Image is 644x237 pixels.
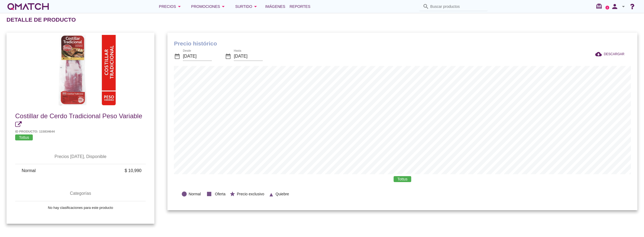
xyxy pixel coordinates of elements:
i: lens [181,191,187,197]
i: person [609,3,620,10]
i: arrow_drop_down [220,3,226,10]
div: Promociones [191,3,227,10]
a: Imágenes [263,1,287,12]
th: Categorías [15,186,146,201]
i: star [229,191,235,197]
button: Precios [155,1,187,12]
button: Promociones [187,1,231,12]
span: Oferta [215,191,225,197]
a: white-qmatch-logo [7,1,50,12]
td: No hay clasificaciones para este producto [15,201,146,214]
i: arrow_drop_down [176,3,183,10]
button: DESCARGAR [591,49,629,59]
i: ▲ [268,190,274,196]
text: 2 [607,6,608,9]
i: redeem [596,3,604,9]
i: stop [205,190,213,198]
span: Costillar de Cerdo Tradicional Peso Variable [15,112,142,120]
span: Precio exclusivo [237,191,264,197]
span: Quiebre [276,191,289,197]
input: Hasta [234,52,263,61]
th: Precios [DATE], Disponible [15,149,146,164]
input: Buscar productos [430,2,484,11]
i: search [423,3,429,10]
i: cloud_download [595,51,604,57]
i: arrow_drop_down [252,3,259,10]
span: Tottus [394,176,411,182]
td: $ 10,990 [80,164,146,177]
h5: Id producto: 115834644 [15,129,146,134]
span: Tottus [15,134,33,140]
i: date_range [174,53,180,60]
td: Normal [15,164,80,177]
span: Reportes [290,3,310,10]
div: Surtido [235,3,259,10]
i: date_range [225,53,231,60]
span: DESCARGAR [604,52,624,57]
span: Normal [189,191,201,197]
button: Surtido [231,1,263,12]
h2: Detalle de producto [7,15,76,24]
h1: Precio histórico [174,39,631,48]
span: Imágenes [265,3,285,10]
div: Precios [159,3,183,10]
a: 2 [606,6,609,9]
input: Desde [183,52,212,61]
a: Reportes [287,1,313,12]
i: arrow_drop_down [620,3,627,10]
